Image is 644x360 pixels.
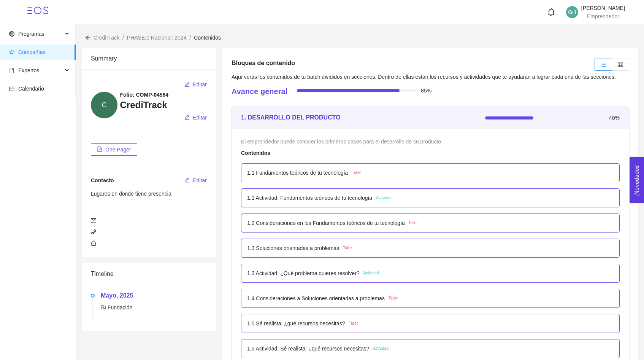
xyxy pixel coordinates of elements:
[91,263,207,285] div: Timeline
[18,86,44,92] span: Calendario
[91,48,207,69] div: Summary
[630,157,644,203] button: Open Feedback Widget
[241,114,341,121] strong: 1. DESARROLLO DEL PRODUCTO
[101,304,106,310] span: flag
[352,170,361,176] span: Taller
[18,67,39,73] span: Expertos
[9,49,14,55] span: star
[363,270,379,276] span: Actividad
[184,78,207,91] button: editEditar
[193,176,207,185] span: Editar
[568,6,576,18] span: GH
[105,145,131,154] span: One Pager
[373,346,389,352] span: Actividad
[18,31,44,37] span: Programas
[232,59,295,68] h5: Bloques de contenido
[241,150,270,156] strong: Contenidos
[184,177,190,183] span: edit
[101,291,207,300] h5: Mayo, 2025
[91,241,96,246] span: home
[122,35,124,41] span: /
[547,8,555,16] span: bell
[581,5,625,11] span: [PERSON_NAME]
[247,169,348,177] p: 1.1 Fundamentos teóricos de tu tecnología
[91,177,114,183] span: Contacto
[91,143,137,156] button: file-pdfOne Pager
[9,31,14,37] span: global
[91,229,96,234] span: phone
[91,191,171,197] span: Lugares en donde tiene presencia
[409,220,418,226] span: Taller
[120,99,208,111] h3: CrediTrack
[247,194,372,202] p: 1.1 Actividad: Fundamentos teóricos de tu tecnología
[247,344,369,353] p: 1.5 Actividad: Sé realista: ¿qué recursos necesitas?
[194,35,221,41] span: Contenidos
[376,195,392,201] span: Actividad
[349,320,358,327] span: Taller
[232,74,616,80] span: Aquí verás los contenidos de tu batch divididos en secciones. Dentro de ellas están los recursos ...
[102,92,107,118] span: C
[9,86,14,91] span: calendar
[9,68,14,73] span: book
[421,88,431,93] span: 85%
[247,219,405,227] p: 1.2 Consideraciones en los Fundamentos teóricos de tu tecnología
[247,294,385,303] p: 1.4 Consideraciones a Soluciones orientadas a problemas
[587,13,619,19] span: Emprendedor
[184,82,190,88] span: edit
[601,62,606,67] span: unordered-list
[18,49,46,55] span: Compañías
[241,139,441,145] span: El emprendedor puede conocer los primeros pasos para el desarrollo de su producto
[97,147,102,153] span: file-pdf
[85,35,90,40] span: arrow-left
[91,218,96,223] span: mail
[609,115,620,121] span: 40%
[247,244,339,252] p: 1.3 Soluciones orientadas a problemas
[184,112,207,124] button: editEditar
[193,80,207,89] span: Editar
[184,115,190,121] span: edit
[101,304,132,311] span: Fundación
[189,35,191,41] span: /
[94,35,119,41] span: CrediTrack
[232,86,287,97] h4: Avance general
[343,245,352,251] span: Taller
[389,295,398,301] span: Taller
[247,269,360,277] p: 1.3 Actividad: ¿Qué problema quieres resolver?
[127,35,186,41] span: PHASE.0 Nacional: 2024
[618,62,623,67] span: table
[184,174,207,186] button: editEditar
[193,113,207,122] span: Editar
[247,319,345,328] p: 1.5 Sé realista: ¿qué recursos necesitas?
[120,92,169,98] strong: Folio: COMP-04564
